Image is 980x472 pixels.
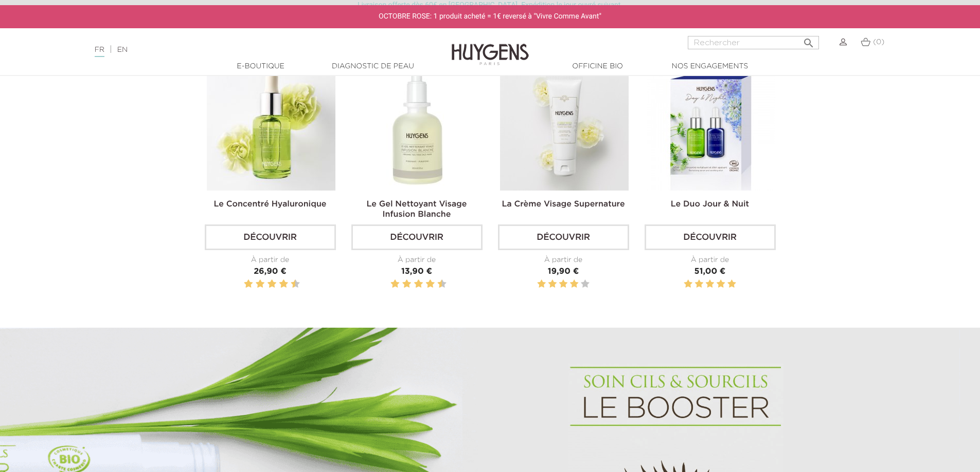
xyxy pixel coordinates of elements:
span: (0) [873,39,884,46]
label: 4 [258,278,263,291]
i:  [803,34,815,46]
label: 1 [684,278,692,291]
label: 8 [281,278,286,291]
div: | [90,44,401,56]
a: Le Duo Jour & Nuit [671,200,749,209]
span: 26,90 € [254,268,287,276]
a: E-Boutique [209,61,312,72]
label: 5 [581,278,589,291]
label: 5 [727,278,736,291]
label: 2 [695,278,703,291]
label: 5 [412,278,414,291]
label: 8 [427,278,433,291]
div: À partir de [351,255,483,266]
a: Diagnostic de peau [322,61,424,72]
a: Le Concentré Hyaluronique [214,200,327,209]
div: À partir de [205,255,336,266]
a: Découvrir [498,224,629,250]
a: Découvrir [351,224,483,250]
label: 6 [416,278,421,291]
span: 51,00 € [694,268,726,276]
a: Découvrir [205,224,336,250]
label: 2 [393,278,398,291]
label: 4 [717,278,725,291]
label: 2 [246,278,251,291]
button:  [799,33,818,47]
img: Le Duo Jour & Nuit [647,62,775,191]
label: 1 [388,278,390,291]
span: 13,90 € [401,268,432,276]
img: La Crème Visage Supernature [500,62,629,191]
div: À partir de [498,255,629,266]
a: La Crème Visage Supernature [502,200,625,209]
img: Huygens [452,27,529,67]
label: 10 [439,278,444,291]
label: 10 [293,278,298,291]
label: 3 [400,278,402,291]
a: EN [117,46,128,53]
span: 19,90 € [548,268,579,276]
label: 1 [242,278,243,291]
div: À partir de [645,255,776,266]
label: 1 [538,278,546,291]
a: Officine Bio [546,61,649,72]
a: FR [95,46,104,57]
label: 6 [270,278,275,291]
label: 7 [424,278,425,291]
label: 2 [548,278,557,291]
label: 4 [570,278,578,291]
label: 3 [559,278,567,291]
label: 3 [706,278,714,291]
label: 4 [404,278,409,291]
label: 9 [289,278,291,291]
img: Le Concentré Hyaluronique [207,62,335,191]
a: Découvrir [645,224,776,250]
label: 3 [254,278,255,291]
img: Le Gel Nettoyant Visage Infusion Blanche 250ml [353,62,482,191]
label: 5 [265,278,267,291]
a: Le Gel Nettoyant Visage Infusion Blanche [367,200,467,219]
input: Rechercher [688,36,819,49]
label: 7 [277,278,279,291]
a: Nos engagements [658,61,761,72]
label: 9 [436,278,437,291]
